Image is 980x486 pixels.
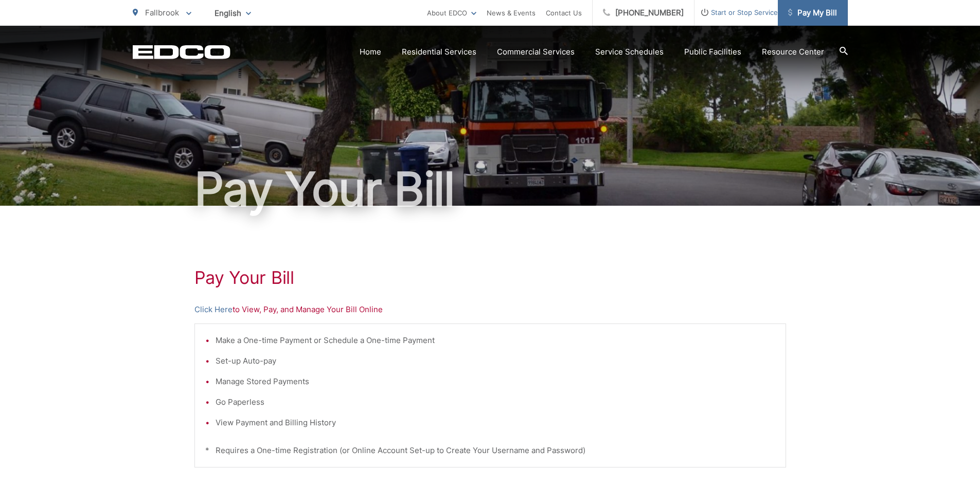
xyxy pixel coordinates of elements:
h1: Pay Your Bill [133,164,848,215]
p: to View, Pay, and Manage Your Bill Online [194,303,786,316]
span: Fallbrook [145,8,179,17]
p: * Requires a One-time Registration (or Online Account Set-up to Create Your Username and Password) [205,444,775,457]
a: Public Facilities [684,46,741,58]
li: Manage Stored Payments [216,375,775,388]
a: Resource Center [762,46,824,58]
li: Set-up Auto-pay [216,355,775,367]
a: Home [360,46,381,58]
a: Click Here [194,303,233,316]
li: Make a One-time Payment or Schedule a One-time Payment [216,334,775,347]
li: Go Paperless [216,396,775,408]
li: View Payment and Billing History [216,417,775,429]
span: Pay My Bill [788,7,837,19]
a: News & Events [487,7,536,19]
span: English [207,4,259,22]
a: EDCD logo. Return to the homepage. [133,45,230,59]
a: Commercial Services [497,46,575,58]
a: Residential Services [402,46,476,58]
a: Service Schedules [595,46,664,58]
h1: Pay Your Bill [194,267,786,288]
a: Contact Us [546,7,582,19]
a: About EDCO [427,7,476,19]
